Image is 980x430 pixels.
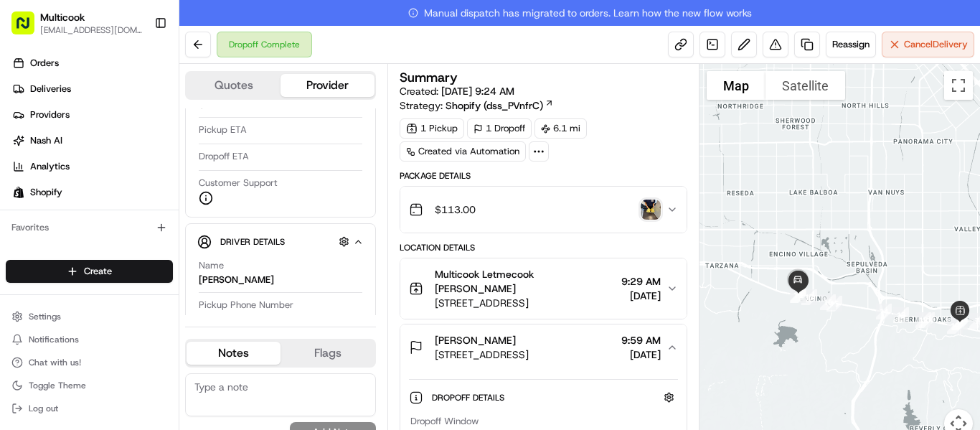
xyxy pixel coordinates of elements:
span: +1 312 766 6835 ext. 19650071 [213,314,358,327]
img: 1736555255976-a54dd68f-1ca7-489b-9aae-adbdc363a1c4 [14,137,40,163]
div: [PERSON_NAME] [199,274,274,286]
span: Dropoff Details [432,392,507,403]
span: [PERSON_NAME] [435,333,516,347]
button: Create [6,260,173,283]
div: 16 [814,289,842,316]
a: Shopify (dss_PVnfrC) [446,98,554,113]
a: +1 312 766 6835 ext. 19650071 [199,313,382,329]
div: Package Details [400,170,687,182]
span: Settings [29,311,61,322]
button: Reassign [826,32,876,57]
input: Clear [37,93,237,108]
button: Multicook Letmecook [PERSON_NAME][STREET_ADDRESS]9:29 AM[DATE] [400,258,687,319]
span: • [156,223,161,234]
div: 15 [821,290,848,317]
span: Deliveries [30,83,71,95]
div: We're available if you need us! [65,151,197,163]
p: Welcome 👋 [14,57,261,80]
button: CancelDelivery [882,32,974,57]
span: [DATE] [621,289,661,303]
span: Log out [29,403,58,414]
span: Customer Support [199,177,278,190]
button: Driver Details [197,230,364,253]
span: [DATE] 9:24 AM [441,85,514,98]
span: [EMAIL_ADDRESS][DOMAIN_NAME] [40,24,143,36]
span: Chat with us! [29,357,81,368]
span: Create [84,265,112,278]
button: Multicook [40,10,85,24]
span: • [156,261,161,273]
div: 1 Pickup [400,118,464,139]
span: [DATE] [621,347,661,362]
div: 13 [887,302,915,329]
span: Dropoff Window [410,415,479,428]
button: See all [222,184,261,201]
a: Deliveries [6,78,179,101]
div: 11 [913,307,941,334]
span: Wisdom [PERSON_NAME] [44,261,153,273]
img: 1736555255976-a54dd68f-1ca7-489b-9aae-adbdc363a1c4 [29,223,40,235]
span: 9:29 AM [621,274,661,289]
button: Provider [281,74,374,97]
button: Flags [281,342,374,365]
span: Pylon [143,324,174,335]
span: Toggle Theme [29,380,86,391]
div: Past conversations [14,187,96,198]
img: Shopify logo [13,187,24,198]
span: Shopify [30,186,62,199]
span: Wisdom [PERSON_NAME] [44,223,153,234]
button: Log out [6,398,173,419]
span: Shopify (dss_PVnfrC) [446,98,543,113]
div: 1 Dropoff [467,118,532,139]
div: 19 [784,281,811,309]
span: Notifications [29,334,79,345]
span: [DATE] [164,261,193,273]
button: Start new chat [244,141,261,159]
h3: Summary [400,71,458,84]
a: Powered byPylon [101,323,174,335]
span: 9:59 AM [621,333,661,347]
span: Nash AI [30,134,62,147]
a: Providers [6,103,179,126]
a: Analytics [6,155,179,178]
span: Multicook Letmecook [PERSON_NAME] [435,267,616,296]
span: [STREET_ADDRESS] [435,347,529,362]
span: Driver Details [220,236,285,248]
div: Favorites [6,216,173,239]
img: 1736555255976-a54dd68f-1ca7-489b-9aae-adbdc363a1c4 [29,262,40,274]
span: Manual dispatch has migrated to orders. Learn how the new flow works [408,6,752,20]
img: Wisdom Oko [14,209,37,237]
a: Shopify [6,181,179,204]
span: Providers [30,108,70,121]
a: Created via Automation [400,141,526,162]
button: Multicook[EMAIL_ADDRESS][DOMAIN_NAME] [6,6,149,40]
div: 9 [946,309,974,336]
button: Notifications [6,329,173,350]
button: $113.00photo_proof_of_delivery image [400,187,687,233]
span: Dropoff ETA [199,150,249,163]
img: Wisdom Oko [14,248,37,276]
span: Cancel Delivery [904,38,968,51]
div: 18 [785,281,812,309]
span: Pickup ETA [199,123,247,136]
span: Reassign [832,38,870,51]
button: Quotes [187,74,281,97]
button: [PERSON_NAME][STREET_ADDRESS]9:59 AM[DATE] [400,324,687,370]
div: 14 [870,298,897,325]
a: Orders [6,52,179,75]
span: Name [199,259,224,272]
button: Show satellite imagery [765,71,845,100]
span: Pickup Phone Number [199,299,293,312]
img: Nash [14,14,43,43]
button: photo_proof_of_delivery image [641,200,661,220]
div: Location Details [400,242,687,253]
img: 4281594248423_2fcf9dad9f2a874258b8_72.png [30,137,56,163]
span: Orders [30,57,59,70]
a: 📗Knowledge Base [9,315,116,341]
span: Created: [400,84,514,98]
a: Nash AI [6,129,179,152]
button: Toggle Theme [6,375,173,396]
